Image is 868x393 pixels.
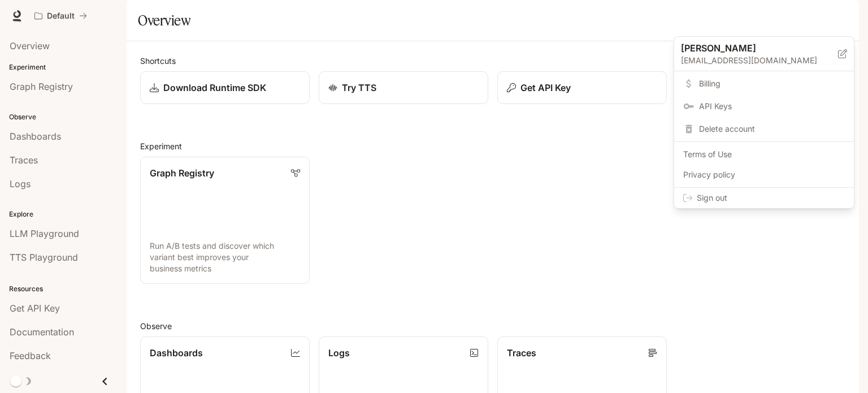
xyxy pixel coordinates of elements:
span: Billing [699,78,845,89]
div: Delete account [676,119,852,139]
a: Terms of Use [676,144,852,165]
a: Privacy policy [676,165,852,185]
div: Sign out [674,188,854,208]
span: Sign out [697,192,845,204]
a: Billing [676,74,852,94]
span: API Keys [699,101,845,112]
a: API Keys [676,96,852,116]
div: [PERSON_NAME][EMAIL_ADDRESS][DOMAIN_NAME] [674,37,854,71]
span: Delete account [699,123,845,135]
span: Privacy policy [683,169,845,180]
span: Terms of Use [683,149,845,160]
p: [EMAIL_ADDRESS][DOMAIN_NAME] [681,55,838,66]
p: [PERSON_NAME] [681,41,820,55]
